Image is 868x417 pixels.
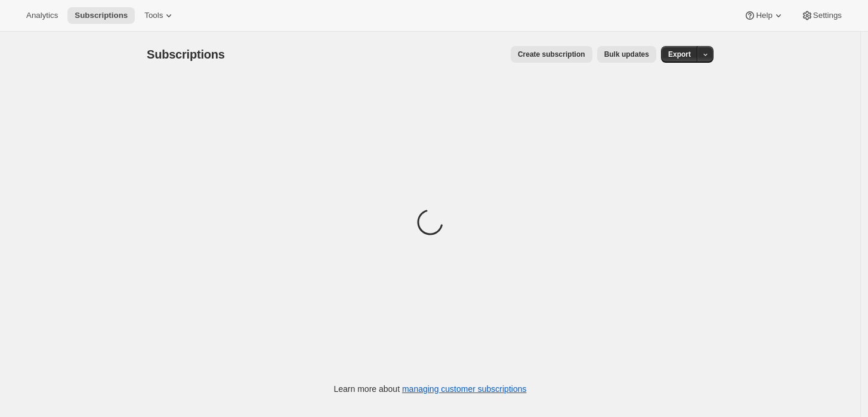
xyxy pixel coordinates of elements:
span: Help [756,11,772,20]
button: Help [737,7,791,24]
button: Settings [794,7,849,24]
span: Create subscription [518,50,585,59]
button: Create subscription [511,46,592,63]
p: Learn more about [334,383,527,395]
button: Analytics [19,7,65,24]
span: Subscriptions [147,48,225,61]
a: managing customer subscriptions [402,384,527,394]
button: Subscriptions [67,7,135,24]
span: Settings [813,11,842,20]
span: Export [668,50,691,59]
button: Export [661,46,698,63]
span: Tools [144,11,163,20]
span: Bulk updates [604,50,649,59]
button: Tools [137,7,182,24]
span: Analytics [26,11,58,20]
span: Subscriptions [75,11,128,20]
button: Bulk updates [597,46,656,63]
